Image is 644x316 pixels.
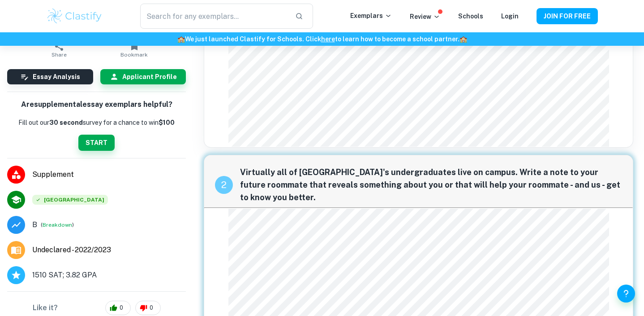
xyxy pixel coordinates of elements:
[2,34,642,44] h6: We just launched Clastify for Schools. Click to learn how to become a school partner.
[52,52,67,58] span: Share
[78,135,115,151] button: START
[21,99,172,110] h6: Are supplemental essay exemplars helpful?
[115,303,128,312] span: 0
[140,4,288,29] input: Search for any exemplars...
[501,13,519,20] a: Login
[537,8,598,24] button: JOIN FOR FREE
[49,119,83,126] b: 30 second
[18,118,175,127] p: Fill out our survey for a chance to win
[135,301,161,315] div: 0
[33,72,80,82] h6: Essay Analysis
[46,7,103,25] img: Clastify logo
[32,245,111,255] span: Undeclared - 2022/2023
[100,69,186,84] button: Applicant Profile
[458,13,483,20] a: Schools
[32,245,118,255] a: Major and Application Year
[32,195,108,205] div: Accepted: Stanford University
[21,37,97,62] button: Share
[120,52,148,58] span: Bookmark
[32,270,97,281] span: 1510 SAT; 3.82 GPA
[43,221,72,229] button: Breakdown
[410,12,440,22] p: Review
[177,35,185,43] span: 🏫
[33,303,58,313] h6: Like it?
[459,35,467,43] span: 🏫
[145,303,158,312] span: 0
[350,11,392,21] p: Exemplars
[32,195,108,205] span: [GEOGRAPHIC_DATA]
[240,166,622,204] span: Virtually all of [GEOGRAPHIC_DATA]'s undergraduates live on campus. Write a note to your future r...
[41,220,74,229] span: ( )
[215,176,233,194] div: recipe
[32,169,186,180] span: Supplement
[159,119,175,126] strong: $100
[32,219,37,230] p: Grade
[321,35,335,43] a: here
[617,285,635,303] button: Help and Feedback
[105,301,131,315] div: 0
[97,37,172,62] button: Bookmark
[122,72,177,82] h6: Applicant Profile
[7,69,93,84] button: Essay Analysis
